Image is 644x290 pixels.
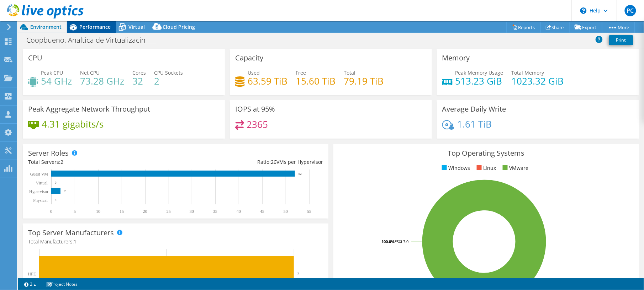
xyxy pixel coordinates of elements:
text: 25 [167,209,171,214]
h4: 4.31 gigabits/s [42,120,104,128]
h1: Coopbueno. Analtica de Virtualizacin [23,36,157,44]
span: Environment [30,23,62,30]
span: Cloud Pricing [163,23,195,30]
text: 0 [55,181,57,184]
h3: Peak Aggregate Network Throughput [28,105,150,113]
span: Performance [79,23,111,30]
li: Windows [440,164,470,172]
a: Print [609,35,633,45]
span: 26 [271,159,276,165]
svg: \n [580,7,587,14]
div: Ratio: VMs per Hypervisor [175,158,323,166]
h3: CPU [28,54,42,62]
span: Total Memory [512,69,544,76]
h4: Total Manufacturers: [28,238,323,246]
h3: Capacity [235,54,263,62]
text: 30 [190,209,194,214]
h4: 79.19 TiB [344,77,384,85]
span: 1 [74,238,76,245]
text: 2 [64,189,66,193]
h3: IOPS at 95% [235,105,275,113]
text: 20 [143,209,147,214]
h3: Average Daily Write [442,105,506,113]
text: Virtual [36,181,48,186]
text: Physical [33,198,48,203]
a: More [602,22,635,33]
span: CPU Sockets [154,69,183,76]
li: VMware [501,164,529,172]
text: 55 [307,209,311,214]
a: Export [569,22,602,33]
li: Linux [475,164,496,172]
h4: 1023.32 GiB [512,77,564,85]
text: 2 [297,272,300,276]
h4: 73.28 GHz [80,77,124,85]
span: Total [344,69,355,76]
text: 50 [284,209,288,214]
span: 2 [60,159,63,165]
span: Net CPU [80,69,100,76]
a: Share [540,22,570,33]
span: Free [296,69,306,76]
h3: Memory [442,54,470,62]
text: 45 [260,209,264,214]
h4: 513.23 GiB [455,77,503,85]
span: Used [248,69,260,76]
text: 5 [74,209,76,214]
text: 0 [55,198,57,202]
a: Reports [507,22,541,33]
h3: Top Operating Systems [339,149,634,157]
div: Total Servers: [28,158,175,166]
span: Cores [132,69,146,76]
text: 52 [299,172,302,176]
text: HPE [28,272,36,276]
h3: Top Server Manufacturers [28,229,114,237]
text: 10 [96,209,100,214]
tspan: 100.0% [381,239,395,244]
text: 15 [120,209,124,214]
text: Hypervisor [29,189,48,194]
h4: 15.60 TiB [296,77,336,85]
span: Virtual [128,23,145,30]
h4: 54 GHz [41,77,72,85]
h4: 32 [132,77,146,85]
text: 40 [237,209,241,214]
span: Peak CPU [41,69,63,76]
h3: Server Roles [28,149,69,157]
h4: 63.59 TiB [248,77,287,85]
text: Guest VM [30,172,48,177]
tspan: ESXi 7.0 [395,239,408,244]
span: PC [625,5,636,16]
a: 2 [19,280,41,289]
h4: 2365 [247,120,268,128]
text: 0 [50,209,52,214]
a: Project Notes [41,280,83,289]
h4: 1.61 TiB [457,120,492,128]
span: Peak Memory Usage [455,69,503,76]
h4: 2 [154,77,183,85]
text: 35 [213,209,217,214]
